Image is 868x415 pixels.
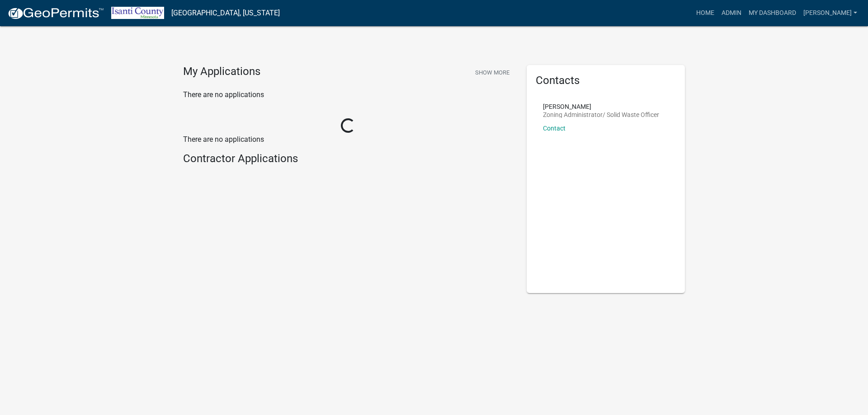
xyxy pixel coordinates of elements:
[745,5,800,22] a: My Dashboard
[111,7,164,19] img: Isanti County, Minnesota
[183,152,513,165] h4: Contractor Applications
[718,5,745,22] a: Admin
[183,134,513,145] p: There are no applications
[543,125,566,132] a: Contact
[693,5,718,22] a: Home
[183,152,513,169] wm-workflow-list-section: Contractor Applications
[800,5,861,22] a: [PERSON_NAME]
[536,74,676,87] h5: Contacts
[543,112,659,118] p: Zoning Administrator/ Solid Waste Officer
[543,103,659,110] p: [PERSON_NAME]
[472,65,513,80] button: Show More
[183,89,513,100] p: There are no applications
[183,65,260,79] h4: My Applications
[171,5,280,21] a: [GEOGRAPHIC_DATA], [US_STATE]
